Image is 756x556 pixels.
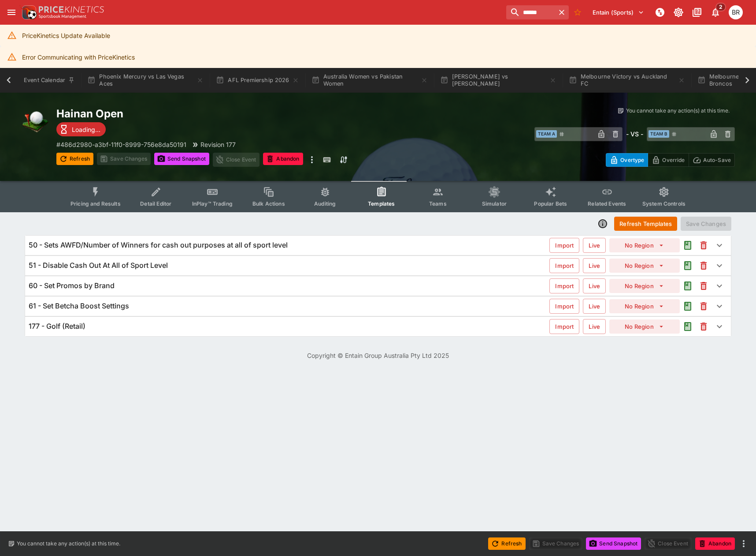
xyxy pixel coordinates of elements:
span: Detail Editor [140,200,171,207]
button: Import [549,319,579,334]
input: search [506,5,555,19]
h6: 177 - Golf (Retail) [29,322,85,331]
span: Team B [649,130,669,138]
button: This will delete the selected template. You will still need to Save Template changes to commit th... [696,258,712,274]
button: Notifications [708,4,723,20]
p: You cannot take any action(s) at this time. [626,107,730,115]
button: Abandon [695,537,735,550]
button: Abandon [263,153,303,165]
button: Audit the Template Change History [680,298,696,314]
span: 2 [715,3,726,11]
p: Override [662,155,685,165]
div: Event type filters [63,181,693,212]
h6: 50 - Sets AWFD/Number of Winners for cash out purposes at all of sport level [29,240,288,250]
button: Refresh Templates [614,217,677,231]
button: NOT Connected to PK [652,4,668,20]
button: Overtype [606,153,648,167]
button: Audit the Template Change History [680,258,696,274]
span: InPlay™ Trading [192,200,233,207]
img: Sportsbook Management [39,15,86,19]
button: more [307,153,317,167]
button: Ben Raymond [726,3,745,22]
button: No Region [609,259,680,273]
span: Teams [429,200,447,207]
h6: 51 - Disable Cash Out At All of Sport Level [29,261,168,270]
p: Overtype [620,155,644,165]
button: Audit the Template Change History [680,278,696,294]
button: Documentation [689,4,705,20]
button: No Region [609,238,680,252]
p: Auto-Save [703,155,731,165]
button: Phoenix Mercury vs Las Vegas Aces [82,68,209,93]
h6: 60 - Set Promos by Brand [29,281,115,290]
button: Refresh [488,537,525,550]
button: Toggle light/dark mode [671,4,686,20]
button: Live [583,238,606,253]
button: No Region [609,319,680,334]
button: Live [583,299,606,314]
button: Event Calendar [19,68,80,93]
button: No Bookmarks [571,5,585,19]
button: No Region [609,279,680,293]
button: Import [549,278,579,293]
span: Popular Bets [534,200,567,207]
span: Mark an event as closed and abandoned. [695,538,735,547]
button: Audit the Template Change History [680,319,696,334]
button: Refresh [56,153,93,165]
span: Templates [368,200,395,207]
p: Loading... [72,125,100,134]
div: PriceKinetics Update Available [22,27,110,44]
span: Pricing and Results [70,200,121,207]
button: AFL Premiership 2026 [211,68,304,93]
button: No Region [609,299,680,313]
img: PriceKinetics Logo [19,4,37,21]
img: golf.png [21,107,49,135]
button: Import [549,238,579,253]
button: [PERSON_NAME] vs [PERSON_NAME] [435,68,562,93]
div: Start From [606,153,735,167]
img: PriceKinetics [39,6,104,13]
h6: 61 - Set Betcha Boost Settings [29,301,129,311]
button: This will delete the selected template. You will still need to Save Template changes to commit th... [696,319,712,334]
button: Select Tenant [587,5,649,19]
button: Send Snapshot [586,537,641,550]
button: Import [549,258,579,273]
button: Live [583,278,606,293]
button: Import [549,299,579,314]
span: System Controls [642,200,686,207]
button: This will delete the selected template. You will still need to Save Template changes to commit th... [696,278,712,294]
h2: Copy To Clipboard [56,107,396,120]
button: more [738,538,749,549]
button: This will delete the selected template. You will still need to Save Template changes to commit th... [696,237,712,253]
button: open drawer [4,4,19,20]
button: Send Snapshot [154,153,209,165]
button: Australia Women vs Pakistan Women [306,68,433,93]
span: Team A [536,130,557,138]
button: Override [648,153,689,167]
button: Auto-Save [689,153,735,167]
button: Live [583,319,606,334]
span: Auditing [314,200,336,207]
button: Live [583,258,606,273]
p: Copy To Clipboard [56,140,186,149]
button: Melbourne Victory vs Auckland FC [563,68,690,93]
span: Mark an event as closed and abandoned. [263,154,303,163]
span: Related Events [588,200,626,207]
div: Ben Raymond [729,5,743,19]
span: Simulator [482,200,507,207]
div: Error Communicating with PriceKinetics [22,49,135,65]
p: You cannot take any action(s) at this time. [17,540,120,548]
span: Bulk Actions [252,200,285,207]
p: Revision 177 [200,140,236,149]
h6: - VS - [626,129,643,139]
button: This will delete the selected template. You will still need to Save Template changes to commit th... [696,298,712,314]
button: Audit the Template Change History [680,237,696,253]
